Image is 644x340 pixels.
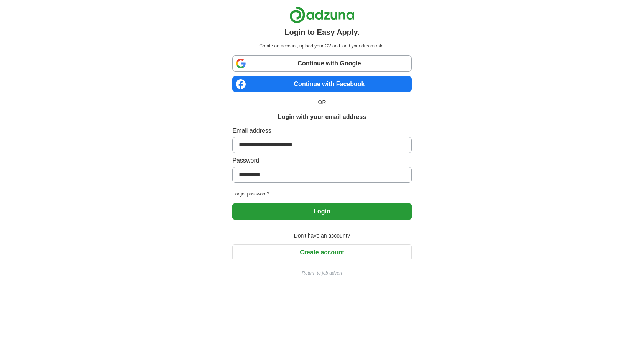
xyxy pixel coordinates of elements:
[232,249,411,255] a: Create account
[278,112,366,122] h1: Login with your email address
[234,42,410,49] p: Create an account, upload your CV and land your dream role.
[284,26,360,38] h1: Login to Easy Apply.
[289,6,355,23] img: Adzuna logo
[232,244,411,260] button: Create account
[232,203,411,220] button: Login
[232,76,411,92] a: Continue with Facebook
[232,270,411,277] a: Return to job advert
[314,98,331,106] span: OR
[289,232,355,240] span: Don't have an account?
[232,55,411,72] a: Continue with Google
[232,190,411,197] a: Forgot password?
[232,156,411,165] label: Password
[232,126,411,135] label: Email address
